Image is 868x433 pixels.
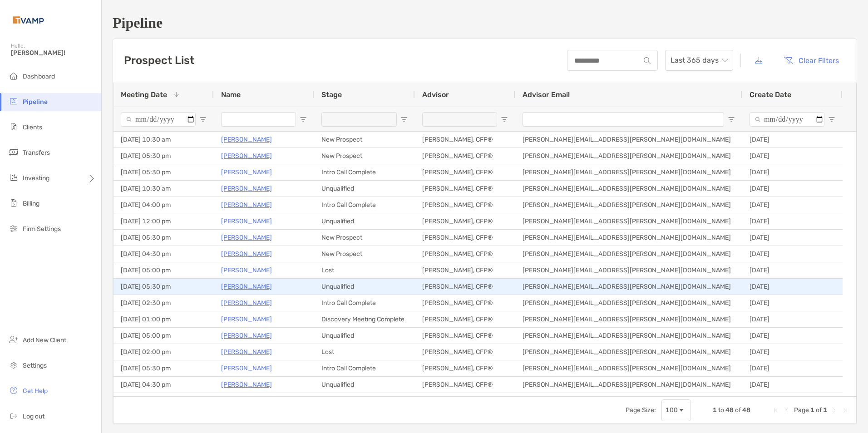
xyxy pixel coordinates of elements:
[742,230,843,246] div: [DATE]
[314,246,415,262] div: New Prospect
[644,57,651,64] img: input icon
[772,407,779,414] div: First Page
[221,183,272,194] p: [PERSON_NAME]
[314,344,415,360] div: Lost
[314,262,415,278] div: Lost
[113,295,214,311] div: [DATE] 02:30 pm
[515,393,742,409] div: [PERSON_NAME][EMAIL_ADDRESS][PERSON_NAME][DOMAIN_NAME]
[742,311,843,327] div: [DATE]
[314,213,415,229] div: Unqualified
[515,360,742,376] div: [PERSON_NAME][EMAIL_ADDRESS][PERSON_NAME][DOMAIN_NAME]
[8,147,19,157] img: transfers icon
[515,197,742,213] div: [PERSON_NAME][EMAIL_ADDRESS][PERSON_NAME][DOMAIN_NAME]
[8,223,19,234] img: firm-settings icon
[515,213,742,229] div: [PERSON_NAME][EMAIL_ADDRESS][PERSON_NAME][DOMAIN_NAME]
[415,360,515,376] div: [PERSON_NAME], CFP®
[23,98,48,106] span: Pipeline
[8,410,19,421] img: logout icon
[314,360,415,376] div: Intro Call Complete
[661,399,691,421] div: Page Size
[113,279,214,295] div: [DATE] 05:30 pm
[121,112,196,127] input: Meeting Date Filter Input
[314,328,415,344] div: Unqualified
[221,216,272,227] p: [PERSON_NAME]
[783,407,790,414] div: Previous Page
[742,344,843,360] div: [DATE]
[221,150,272,162] a: [PERSON_NAME]
[728,116,735,123] button: Open Filter Menu
[515,295,742,311] div: [PERSON_NAME][EMAIL_ADDRESS][PERSON_NAME][DOMAIN_NAME]
[221,199,272,211] a: [PERSON_NAME]
[713,406,717,414] span: 1
[199,116,207,123] button: Open Filter Menu
[113,344,214,360] div: [DATE] 02:00 pm
[515,279,742,295] div: [PERSON_NAME][EMAIL_ADDRESS][PERSON_NAME][DOMAIN_NAME]
[515,164,742,180] div: [PERSON_NAME][EMAIL_ADDRESS][PERSON_NAME][DOMAIN_NAME]
[415,377,515,393] div: [PERSON_NAME], CFP®
[515,181,742,197] div: [PERSON_NAME][EMAIL_ADDRESS][PERSON_NAME][DOMAIN_NAME]
[415,279,515,295] div: [PERSON_NAME], CFP®
[415,230,515,246] div: [PERSON_NAME], CFP®
[221,395,272,407] a: [PERSON_NAME]
[113,132,214,148] div: [DATE] 10:30 am
[415,344,515,360] div: [PERSON_NAME], CFP®
[742,181,843,197] div: [DATE]
[314,164,415,180] div: Intro Call Complete
[314,311,415,327] div: Discovery Meeting Complete
[8,121,19,132] img: clients icon
[515,132,742,148] div: [PERSON_NAME][EMAIL_ADDRESS][PERSON_NAME][DOMAIN_NAME]
[113,377,214,393] div: [DATE] 04:30 pm
[523,90,570,99] span: Advisor Email
[515,311,742,327] div: [PERSON_NAME][EMAIL_ADDRESS][PERSON_NAME][DOMAIN_NAME]
[221,281,272,292] p: [PERSON_NAME]
[113,393,214,409] div: [DATE] 02:00 pm
[113,328,214,344] div: [DATE] 05:00 pm
[113,197,214,213] div: [DATE] 04:00 pm
[113,311,214,327] div: [DATE] 01:00 pm
[742,406,750,414] span: 48
[221,379,272,390] a: [PERSON_NAME]
[8,334,19,345] img: add_new_client icon
[742,279,843,295] div: [DATE]
[321,90,342,99] span: Stage
[501,116,508,123] button: Open Filter Menu
[750,112,824,127] input: Create Date Filter Input
[831,407,838,414] div: Next Page
[221,265,272,276] a: [PERSON_NAME]
[515,377,742,393] div: [PERSON_NAME][EMAIL_ADDRESS][PERSON_NAME][DOMAIN_NAME]
[794,406,809,414] span: Page
[415,148,515,164] div: [PERSON_NAME], CFP®
[823,406,827,414] span: 1
[221,248,272,260] p: [PERSON_NAME]
[415,181,515,197] div: [PERSON_NAME], CFP®
[671,50,728,70] span: Last 365 days
[221,314,272,325] a: [PERSON_NAME]
[515,246,742,262] div: [PERSON_NAME][EMAIL_ADDRESS][PERSON_NAME][DOMAIN_NAME]
[23,200,39,207] span: Billing
[23,362,47,369] span: Settings
[742,295,843,311] div: [DATE]
[742,360,843,376] div: [DATE]
[742,132,843,148] div: [DATE]
[221,167,272,178] p: [PERSON_NAME]
[742,148,843,164] div: [DATE]
[221,363,272,374] p: [PERSON_NAME]
[23,149,50,157] span: Transfers
[742,328,843,344] div: [DATE]
[113,164,214,180] div: [DATE] 05:30 pm
[221,330,272,341] a: [PERSON_NAME]
[314,393,415,409] div: Client
[400,116,408,123] button: Open Filter Menu
[415,311,515,327] div: [PERSON_NAME], CFP®
[777,50,846,70] button: Clear Filters
[300,116,307,123] button: Open Filter Menu
[121,90,167,99] span: Meeting Date
[415,393,515,409] div: [PERSON_NAME], CFP®
[113,230,214,246] div: [DATE] 05:30 pm
[11,4,46,36] img: Zoe Logo
[515,328,742,344] div: [PERSON_NAME][EMAIL_ADDRESS][PERSON_NAME][DOMAIN_NAME]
